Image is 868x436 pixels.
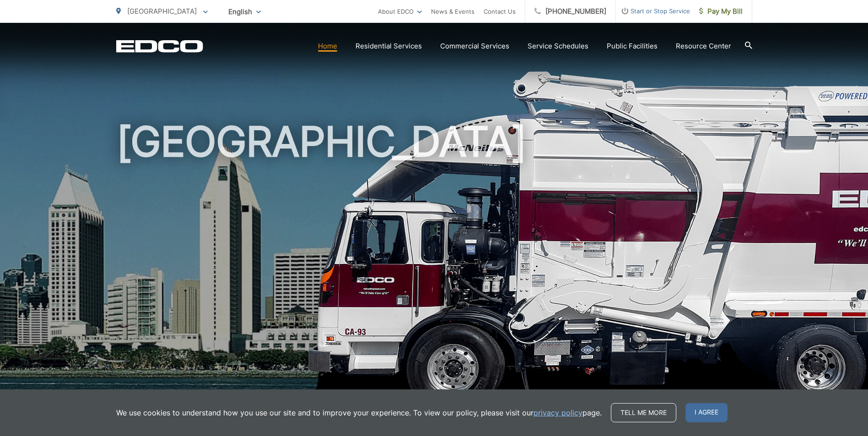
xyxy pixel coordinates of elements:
a: Service Schedules [528,41,588,52]
a: News & Events [431,6,474,17]
p: We use cookies to understand how you use our site and to improve your experience. To view our pol... [116,407,602,418]
a: Resource Center [676,41,731,52]
span: I agree [685,403,728,422]
a: Contact Us [484,6,516,17]
a: EDCD logo. Return to the homepage. [116,40,203,53]
a: Commercial Services [440,41,509,52]
span: Pay My Bill [699,6,743,17]
span: [GEOGRAPHIC_DATA] [127,7,197,16]
span: English [221,4,268,20]
h1: [GEOGRAPHIC_DATA] [116,119,752,408]
a: Public Facilities [607,41,658,52]
a: About EDCO [378,6,422,17]
a: Tell me more [611,403,676,422]
a: Home [318,41,337,52]
a: privacy policy [534,407,582,418]
a: Residential Services [356,41,422,52]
